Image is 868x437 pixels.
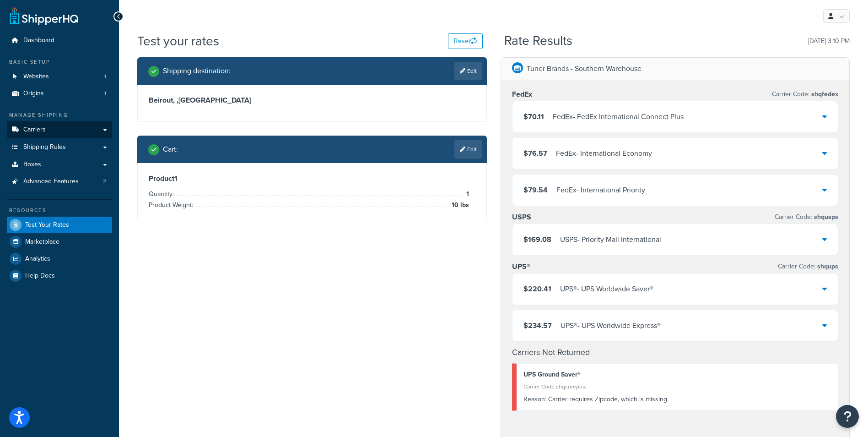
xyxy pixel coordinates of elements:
[454,62,482,80] a: Edit
[560,283,653,295] div: UPS® - UPS Worldwide Saver®
[7,173,112,190] li: Advanced Features
[523,185,548,195] span: $79.54
[523,148,547,158] span: $76.57
[523,320,552,331] span: $234.57
[7,85,112,102] li: Origins
[815,262,838,271] span: shqups
[104,73,106,81] span: 1
[556,147,652,160] div: FedEx - International Economy
[7,173,112,190] a: Advanced Features2
[561,319,661,332] div: UPS® - UPS Worldwide Express®
[512,90,532,99] h3: FedEx
[149,96,475,105] h3: Beirout, , [GEOGRAPHIC_DATA]
[163,67,231,75] h2: Shipping destination :
[449,200,469,211] span: 10 lbs
[454,140,482,158] a: Edit
[527,62,642,75] p: Tuner Brands - Southern Warehouse
[512,262,530,271] h3: UPS®
[523,111,544,122] span: $70.11
[448,33,483,49] button: Reset
[103,178,106,186] span: 2
[7,58,112,66] div: Basic Setup
[7,207,112,214] div: Resources
[7,85,112,102] a: Origins1
[808,35,850,48] p: [DATE] 3:10 PM
[25,272,55,280] span: Help Docs
[25,221,69,229] span: Test Your Rates
[149,174,475,183] h3: Product 1
[7,251,112,267] a: Analytics
[25,255,50,263] span: Analytics
[23,178,79,186] span: Advanced Features
[512,213,531,222] h3: USPS
[812,212,838,222] span: shqusps
[523,380,831,393] div: Carrier Code: shqsurepost
[23,90,44,98] span: Origins
[149,200,195,210] span: Product Weight:
[556,184,645,197] div: FedEx - International Priority
[7,68,112,85] li: Websites
[7,32,112,49] a: Dashboard
[523,368,831,381] div: UPS Ground Saver®
[163,145,178,153] h2: Cart :
[523,394,546,404] span: Reason:
[7,139,112,156] a: Shipping Rules
[504,34,572,48] h2: Rate Results
[149,189,176,199] span: Quantity:
[7,111,112,119] div: Manage Shipping
[464,189,469,200] span: 1
[523,284,551,294] span: $220.41
[512,346,839,359] h4: Carriers Not Returned
[23,73,49,81] span: Websites
[7,156,112,173] a: Boxes
[553,110,684,123] div: FedEx - FedEx International Connect Plus
[523,234,551,245] span: $169.08
[7,268,112,284] a: Help Docs
[23,161,41,169] span: Boxes
[809,89,838,99] span: shqfedex
[23,126,46,134] span: Carriers
[23,37,54,44] span: Dashboard
[772,88,838,101] p: Carrier Code:
[560,233,661,246] div: USPS - Priority Mail International
[7,121,112,138] a: Carriers
[7,217,112,233] a: Test Your Rates
[137,32,219,50] h1: Test your rates
[523,393,831,406] div: Carrier requires Zipcode, which is missing.
[23,143,66,151] span: Shipping Rules
[25,238,59,246] span: Marketplace
[7,234,112,250] a: Marketplace
[7,68,112,85] a: Websites1
[778,260,838,273] p: Carrier Code:
[775,211,838,224] p: Carrier Code:
[836,405,859,428] button: Open Resource Center
[104,90,106,98] span: 1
